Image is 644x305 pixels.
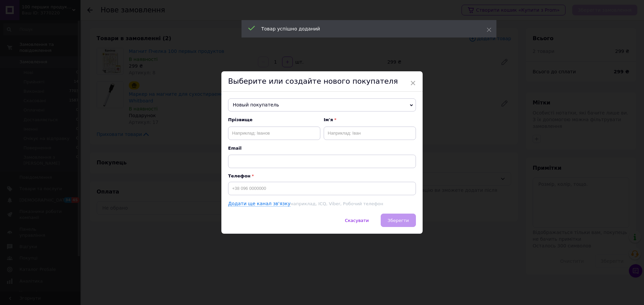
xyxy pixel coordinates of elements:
input: Наприклад: Іван [324,127,416,140]
span: наприклад, ICQ, Viber, Робочий телефон [290,201,383,206]
span: Email [228,145,416,151]
span: Ім'я [324,117,416,123]
span: Прізвище [228,117,320,123]
div: Товар успішно доданий [261,25,470,32]
div: Выберите или создайте нового покупателя [221,71,423,92]
button: Скасувати [338,214,376,227]
a: Додати ще канал зв'язку [228,201,290,207]
input: +38 096 0000000 [228,182,416,195]
span: Скасувати [345,218,369,223]
span: Новый покупатель [228,98,416,112]
p: Телефон [228,173,416,178]
span: × [410,77,416,89]
input: Наприклад: Іванов [228,127,320,140]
